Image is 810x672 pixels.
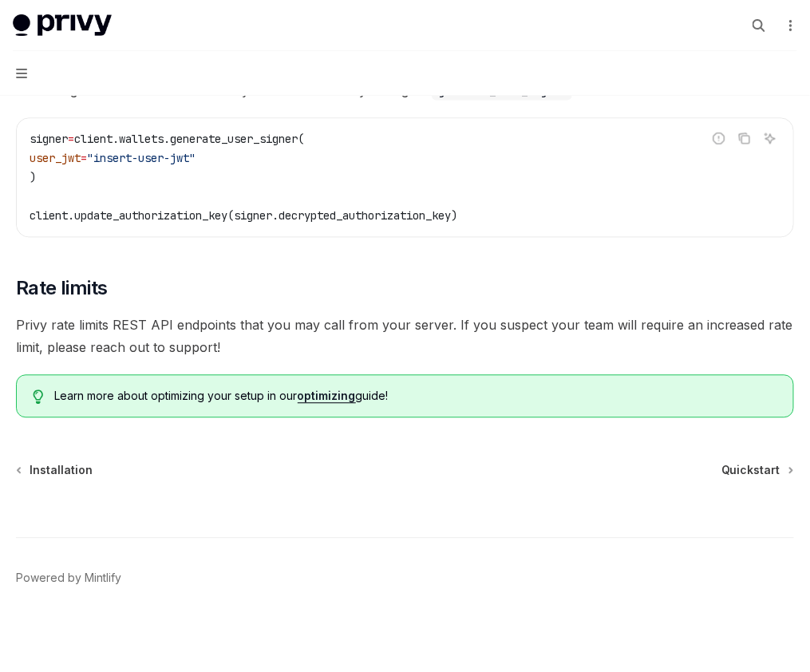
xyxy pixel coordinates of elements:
span: Installation [30,463,93,479]
a: Powered by Mintlify [16,571,121,587]
span: = [81,152,87,166]
span: client.wallets.generate_user_signer( [74,132,304,147]
button: Report incorrect code [709,128,729,149]
span: Rate limits [16,276,107,302]
svg: Tip [33,390,44,405]
span: Quickstart [721,463,780,479]
span: "insert-user-jwt" [87,152,196,166]
span: client.update_authorization_key(signer.decrypted_authorization_key) [30,209,457,223]
span: signer [30,132,68,147]
button: More actions [781,14,797,37]
span: user_jwt [30,152,81,166]
a: Quickstart [721,463,792,479]
button: Copy the contents from the code block [734,128,755,149]
span: = [68,132,74,147]
button: Open search [746,13,772,38]
img: light logo [13,14,112,37]
span: Learn more about optimizing your setup in our guide! [55,389,777,405]
a: optimizing [298,389,356,404]
span: Privy rate limits REST API endpoints that you may call from your server. If you suspect your team... [16,314,794,359]
button: Ask AI [760,128,780,149]
a: Installation [18,463,93,479]
span: ) [30,171,36,185]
